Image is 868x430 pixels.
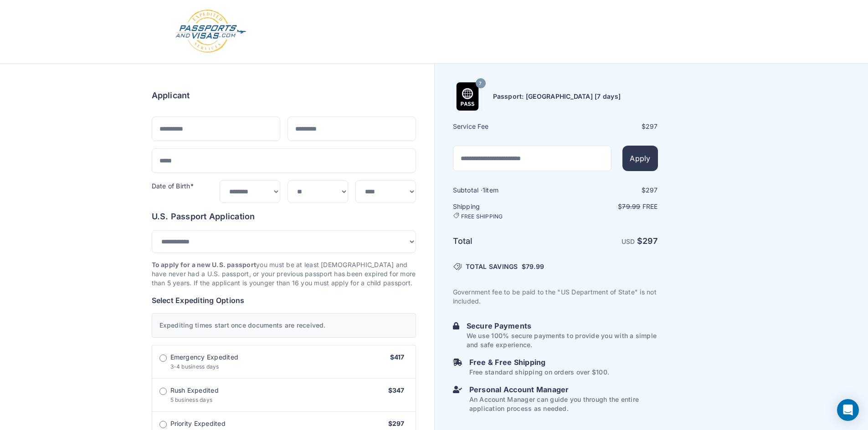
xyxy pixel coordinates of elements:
h6: Secure Payments [467,320,658,331]
h6: Free & Free Shipping [469,357,609,368]
span: $347 [388,386,405,394]
h6: Subtotal · item [453,186,555,195]
span: Priority Expedited [170,419,226,428]
p: you must be at least [DEMOGRAPHIC_DATA] and have never had a U.S. passport, or your previous pass... [152,260,416,288]
h6: Shipping [453,202,555,220]
div: Open Intercom Messenger [837,399,859,421]
strong: To apply for a new U.S. passport [152,261,257,268]
span: $297 [388,420,405,427]
p: Free standard shipping on orders over $100. [469,368,609,377]
span: 3-4 business days [170,363,219,370]
span: TOTAL SAVINGS [466,262,518,271]
button: Apply [622,146,657,171]
div: Expediting times start once documents are received. [152,313,416,338]
p: Government fee to be paid to the "US Department of State" is not included. [453,288,658,306]
span: $417 [390,353,405,361]
span: 79.99 [622,202,640,210]
span: 297 [646,186,658,194]
span: USD [621,238,635,245]
h6: U.S. Passport Application [152,210,416,223]
div: $ [556,122,658,131]
span: FREE SHIPPING [461,213,503,220]
span: Rush Expedited [170,386,219,395]
div: $ [556,186,658,195]
p: An Account Manager can guide you through the entire application process as needed. [469,395,658,413]
h6: Service Fee [453,122,555,131]
span: 7 [479,78,482,90]
span: 1 [483,186,485,194]
h6: Personal Account Manager [469,384,658,395]
h6: Applicant [152,89,190,102]
img: Logo [175,9,247,54]
span: 79.99 [526,263,544,270]
span: 297 [642,236,658,246]
h6: Total [453,235,555,248]
p: We use 100% secure payments to provide you with a simple and safe experience. [467,331,658,349]
h6: Select Expediting Options [152,295,416,306]
span: 5 business days [170,396,213,403]
img: Product Name [453,82,482,111]
span: $ [522,262,544,271]
label: Date of Birth* [152,182,194,190]
span: 297 [646,122,658,130]
h6: Passport: [GEOGRAPHIC_DATA] [7 days] [493,92,621,101]
span: Free [642,202,658,210]
span: Emergency Expedited [170,353,239,362]
p: $ [556,202,658,211]
strong: $ [637,236,658,246]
